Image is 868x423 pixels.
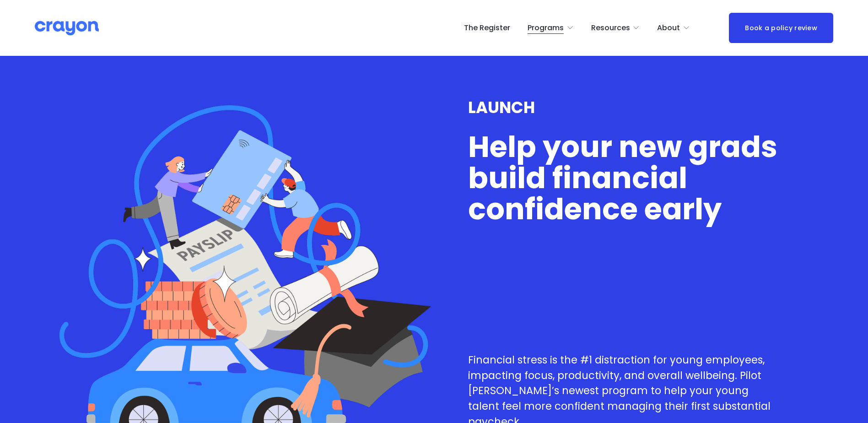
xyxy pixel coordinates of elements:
[468,131,778,224] h1: Help your new grads build financial confidence early
[657,22,680,35] span: About
[528,21,574,35] a: folder dropdown
[729,13,833,43] a: Book a policy review
[591,22,630,35] span: Resources
[468,98,778,117] h3: LAUNCH
[591,21,640,35] a: folder dropdown
[35,20,99,36] img: Crayon
[528,22,564,35] span: Programs
[657,21,690,35] a: folder dropdown
[464,21,510,35] a: The Register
